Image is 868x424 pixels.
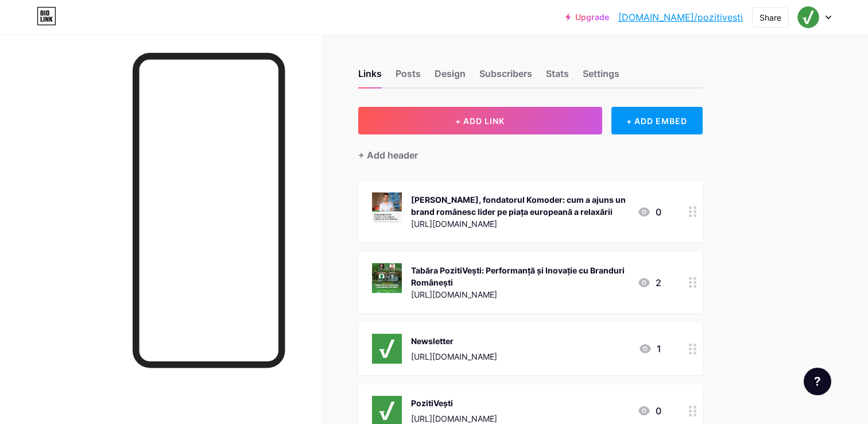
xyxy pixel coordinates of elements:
div: [URL][DOMAIN_NAME] [411,288,628,300]
div: Links [358,67,382,87]
button: + ADD LINK [358,107,602,134]
img: Adrian Rus, fondatorul Komoder: cum a ajuns un brand românesc lider pe piața europeană a relaxării [372,192,402,222]
div: Posts [396,67,421,87]
div: Design [435,67,466,87]
div: 1 [638,342,661,356]
a: [DOMAIN_NAME]/pozitivesti [618,10,743,24]
div: 2 [637,276,661,290]
div: + Add header [358,148,418,162]
div: Newsletter [411,335,497,347]
div: [URL][DOMAIN_NAME] [411,218,628,230]
a: Upgrade [565,13,609,22]
div: Subscribers [479,67,532,87]
img: pozitivesti [797,6,819,28]
div: Stats [546,67,569,87]
img: Newsletter [372,334,402,364]
span: + ADD LINK [455,116,505,126]
div: PozitiVești [411,397,497,409]
div: [URL][DOMAIN_NAME] [411,350,497,363]
div: Tabăra PozitiVești: Performanță și Inovație cu Branduri Românești [411,264,628,288]
div: Settings [583,67,619,87]
img: Tabăra PozitiVești: Performanță și Inovație cu Branduri Românești [372,263,402,293]
div: 0 [637,404,661,418]
div: 0 [637,205,661,219]
div: [PERSON_NAME], fondatorul Komoder: cum a ajuns un brand românesc lider pe piața europeană a relax... [411,194,628,218]
div: + ADD EMBED [611,107,703,134]
div: Share [759,11,781,24]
